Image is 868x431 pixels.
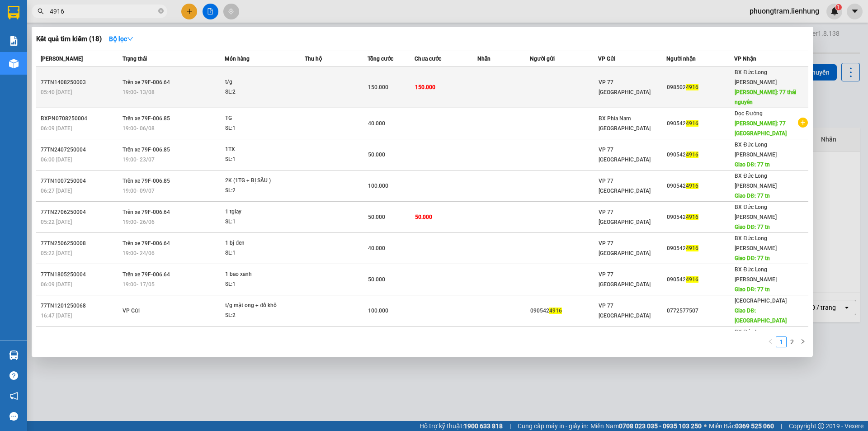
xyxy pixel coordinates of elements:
span: 100.000 [368,183,388,189]
div: 77TN1007250004 [41,176,120,186]
span: notification [9,392,18,400]
span: VP Gửi [598,56,615,62]
div: SL: 1 [225,123,293,133]
div: 090542 [667,119,734,128]
div: 1 bao xanh [225,270,293,279]
span: close-circle [158,8,164,14]
span: Giao DĐ: 77 tn [735,224,770,230]
a: 2 [787,337,797,347]
span: [PERSON_NAME] [41,56,83,62]
span: Trên xe 79F-006.64 [123,240,170,246]
strong: Bộ lọc [109,35,133,43]
div: 1 bj đen [225,238,293,248]
div: t/g [225,77,293,87]
span: Trên xe 79F-006.85 [123,115,170,122]
div: TG [225,114,293,123]
div: 77TN1408250003 [41,78,120,87]
div: SL: 1 [225,217,293,227]
span: 19:00 - 13/08 [123,89,155,95]
span: VP Gửi [123,308,140,314]
div: 1 tgiay [225,207,293,217]
span: Trạng thái [123,56,147,62]
span: VP 77 [GEOGRAPHIC_DATA] [599,271,651,288]
span: Dọc Đường [735,110,763,117]
span: 150.000 [415,84,435,90]
span: BX Đức Long [PERSON_NAME] [735,204,777,220]
span: 4916 [549,308,562,314]
span: Giao DĐ: 77 tn [735,193,770,199]
span: 06:09 [DATE] [41,125,72,132]
span: Trên xe 79F-006.64 [123,209,170,215]
span: Giao DĐ: 77 tn [735,255,770,261]
div: t/g mật ong + đồ khô [225,301,293,311]
div: 2K (1TG + BỊ SẦU ) [225,176,293,186]
span: BX Đức Long [PERSON_NAME] [735,142,777,158]
span: VP 77 [GEOGRAPHIC_DATA] [599,209,651,225]
div: 090542 [667,150,734,160]
span: Chưa cước [415,56,441,62]
span: 05:22 [DATE] [41,250,72,256]
a: 1 [776,337,786,347]
span: 150.000 [368,84,388,90]
span: 50.000 [368,276,385,283]
div: SL: 2 [225,87,293,97]
span: Giao DĐ: 77 tn [735,161,770,168]
img: warehouse-icon [9,350,19,360]
span: 06:09 [DATE] [41,281,72,288]
span: Trên xe 79F-006.64 [123,79,170,85]
span: [GEOGRAPHIC_DATA] [735,298,787,304]
img: solution-icon [9,36,19,46]
span: Giao DĐ: 77 tn [735,286,770,293]
span: 4916 [686,152,698,158]
span: [PERSON_NAME]: 77 [GEOGRAPHIC_DATA] [735,120,787,137]
li: Next Page [797,336,808,347]
span: 4916 [686,245,698,251]
img: warehouse-icon [9,59,19,68]
span: 19:00 - 17/05 [123,281,155,288]
div: 090542 [530,306,598,316]
div: 77TN2706250004 [41,208,120,217]
span: 50.000 [368,214,385,220]
span: left [768,339,773,344]
span: 19:00 - 23/07 [123,156,155,163]
span: Trên xe 79F-006.64 [123,271,170,278]
span: 19:00 - 06/08 [123,125,155,132]
input: Tìm tên, số ĐT hoặc mã đơn [50,6,156,16]
span: question-circle [9,371,18,380]
span: 06:00 [DATE] [41,156,72,163]
span: message [9,412,18,421]
div: SL: 2 [225,311,293,321]
div: 0772577507 [667,306,734,316]
span: Nhãn [477,56,491,62]
div: 098502 [667,83,734,92]
span: plus-circle [798,118,808,128]
span: 19:00 - 09/07 [123,188,155,194]
span: BX Phía Nam [GEOGRAPHIC_DATA] [599,115,651,132]
span: 4916 [686,214,698,220]
button: Bộ lọcdown [102,32,141,46]
span: right [800,339,806,344]
span: 19:00 - 26/06 [123,219,155,225]
div: 090542 [667,244,734,253]
li: 1 [776,336,787,347]
span: VP 77 [GEOGRAPHIC_DATA] [599,178,651,194]
span: VP 77 [GEOGRAPHIC_DATA] [599,79,651,95]
span: Người nhận [666,56,696,62]
span: 50.000 [368,152,385,158]
span: 05:40 [DATE] [41,89,72,95]
span: BX Đức Long [PERSON_NAME] [735,173,777,189]
div: 090542 [667,181,734,191]
div: SL: 1 [225,279,293,289]
span: VP 77 [GEOGRAPHIC_DATA] [599,240,651,256]
span: 16:47 [DATE] [41,313,72,319]
span: BX Đức Long [PERSON_NAME] [735,266,777,283]
span: 19:00 - 24/06 [123,250,155,256]
span: BX Đức Long [PERSON_NAME] [735,69,777,85]
span: search [38,8,44,14]
span: 4916 [686,276,698,283]
span: down [127,36,133,42]
span: VP Nhận [734,56,756,62]
span: 4916 [686,120,698,127]
span: 50.000 [415,214,432,220]
div: SL: 1 [225,248,293,258]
